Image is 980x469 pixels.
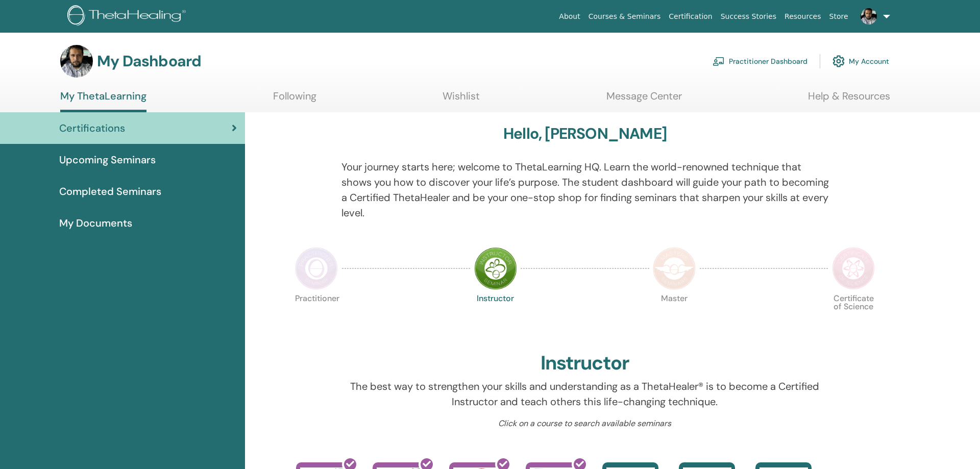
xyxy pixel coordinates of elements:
[295,294,338,337] p: Practitioner
[474,294,517,337] p: Instructor
[59,184,161,199] span: Completed Seminars
[341,417,829,430] p: Click on a course to search available seminars
[825,7,852,26] a: Store
[541,352,630,375] h2: Instructor
[780,7,825,26] a: Resources
[295,247,338,290] img: Practitioner
[60,90,146,112] a: My ThetaLearning
[474,247,517,290] img: Instructor
[606,90,682,110] a: Message Center
[59,120,125,136] span: Certifications
[503,125,667,143] h3: Hello, [PERSON_NAME]
[808,90,890,110] a: Help & Resources
[341,379,829,409] p: The best way to strengthen your skills and understanding as a ThetaHealer® is to become a Certifi...
[555,7,584,26] a: About
[59,215,132,231] span: My Documents
[341,159,829,220] p: Your journey starts here; welcome to ThetaLearning HQ. Learn the world-renowned technique that sh...
[832,53,845,70] img: cog.svg
[713,57,725,66] img: chalkboard-teacher.svg
[832,247,875,290] img: Certificate of Science
[273,90,316,110] a: Following
[832,50,889,72] a: My Account
[443,90,480,110] a: Wishlist
[713,50,807,72] a: Practitioner Dashboard
[653,294,696,337] p: Master
[59,152,156,167] span: Upcoming Seminars
[717,7,780,26] a: Success Stories
[665,7,716,26] a: Certification
[584,7,665,26] a: Courses & Seminars
[861,8,877,24] img: default.jpg
[832,294,875,337] p: Certificate of Science
[60,45,93,78] img: default.jpg
[97,52,201,70] h3: My Dashboard
[67,5,189,28] img: logo.png
[653,247,696,290] img: Master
